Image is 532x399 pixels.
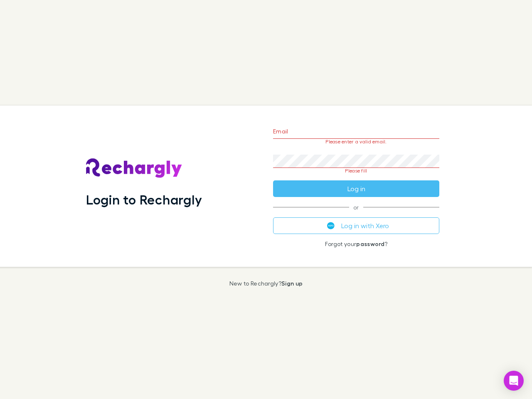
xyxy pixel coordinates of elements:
p: Please enter a valid email. [273,139,439,145]
p: Forgot your ? [273,241,439,247]
img: Xero's logo [327,222,335,229]
p: Please fill [273,168,439,174]
a: password [356,240,384,247]
img: Rechargly's Logo [86,158,182,178]
p: New to Rechargly? [229,280,303,287]
button: Log in with Xero [273,217,439,234]
a: Sign up [281,280,303,287]
button: Log in [273,180,439,197]
div: Open Intercom Messenger [504,371,524,391]
h1: Login to Rechargly [86,192,202,207]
